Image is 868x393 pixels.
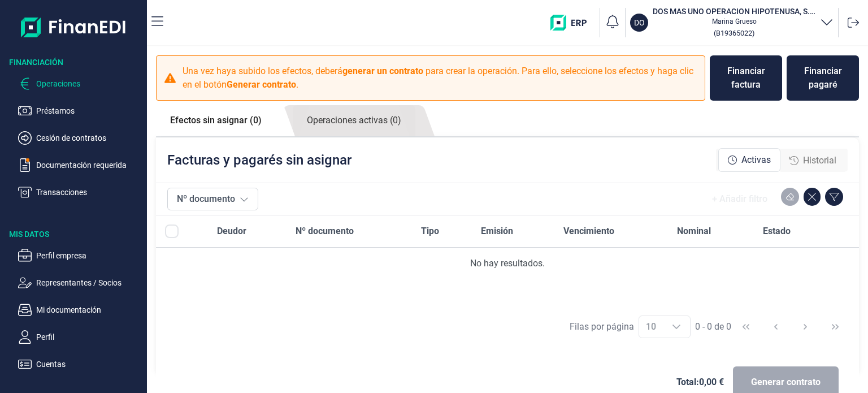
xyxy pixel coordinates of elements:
[36,330,142,344] p: Perfil
[676,375,724,389] span: Total: 0,00 €
[18,357,142,371] button: Cuentas
[293,105,415,136] a: Operaciones activas (0)
[36,276,142,290] p: Representantes / Socios
[36,158,142,172] p: Documentación requerida
[36,249,142,262] p: Perfil empresa
[165,224,179,238] div: All items unselected
[18,303,142,317] button: Mi documentación
[563,224,614,238] span: Vencimiento
[296,224,354,238] span: Nº documento
[167,188,258,210] button: Nº documento
[570,320,634,334] div: Filas por página
[780,149,845,172] div: Historial
[18,330,142,344] button: Perfil
[18,185,142,199] button: Transacciones
[710,55,782,101] button: Financiar factura
[653,6,815,17] h3: DOS MAS UNO OPERACION HIPOTENUSA, S.L.
[167,151,351,169] p: Facturas y pagarés sin asignar
[677,224,711,238] span: Nominal
[18,158,142,172] button: Documentación requerida
[36,131,142,145] p: Cesión de contratos
[36,303,142,317] p: Mi documentación
[550,15,595,31] img: erp
[36,104,142,118] p: Préstamos
[792,313,819,340] button: Next Page
[421,224,439,238] span: Tipo
[822,313,849,340] button: Last Page
[787,55,859,101] button: Financiar pagaré
[156,105,276,136] a: Efectos sin asignar (0)
[18,77,142,90] button: Operaciones
[227,79,296,90] b: Generar contrato
[217,224,246,238] span: Deudor
[36,357,142,371] p: Cuentas
[18,104,142,118] button: Préstamos
[763,224,791,238] span: Estado
[183,64,698,92] p: Una vez haya subido los efectos, deberá para crear la operación. Para ello, seleccione los efecto...
[732,313,759,340] button: First Page
[653,17,815,26] p: Marina Grueso
[18,276,142,290] button: Representantes / Socios
[741,153,771,167] span: Activas
[663,316,690,338] div: Choose
[36,185,142,199] p: Transacciones
[803,154,836,167] span: Historial
[36,77,142,90] p: Operaciones
[634,17,645,28] p: DO
[342,66,423,76] b: generar un contrato
[481,224,513,238] span: Emisión
[718,148,780,172] div: Activas
[719,64,773,92] div: Financiar factura
[695,322,731,331] span: 0 - 0 de 0
[21,9,127,45] img: Logo de aplicación
[714,29,754,37] small: Copiar cif
[762,313,789,340] button: Previous Page
[18,249,142,262] button: Perfil empresa
[165,257,850,270] div: No hay resultados.
[18,131,142,145] button: Cesión de contratos
[630,6,834,40] button: DODOS MAS UNO OPERACION HIPOTENUSA, S.L.Marina Grueso(B19365022)
[796,64,850,92] div: Financiar pagaré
